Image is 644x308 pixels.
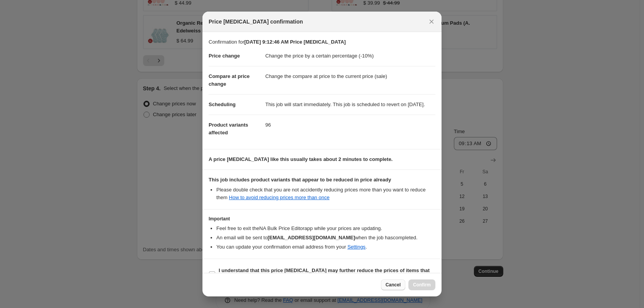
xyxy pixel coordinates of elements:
span: Scheduling [209,102,236,107]
b: I understand that this price [MEDICAL_DATA] may further reduce the prices of items that already h... [219,267,430,281]
li: Feel free to exit the NA Bulk Price Editor app while your prices are updating. [216,225,435,232]
b: A price [MEDICAL_DATA] like this usually takes about 2 minutes to complete. [209,156,393,162]
p: Confirmation for [209,38,435,46]
dd: 96 [265,115,435,135]
span: Cancel [386,282,401,288]
dd: Change the compare at price to the current price (sale) [265,66,435,86]
b: [DATE] 9:12:46 AM Price [MEDICAL_DATA] [244,39,346,45]
a: Settings [347,244,366,250]
li: You can update your confirmation email address from your . [216,243,435,251]
a: How to avoid reducing prices more than once [229,195,330,200]
span: Price change [209,53,240,59]
dd: Change the price by a certain percentage (-10%) [265,46,435,66]
li: An email will be sent to when the job has completed . [216,234,435,242]
button: Close [426,16,437,27]
b: This job includes product variants that appear to be reduced in price already [209,177,391,183]
li: Please double check that you are not accidently reducing prices more than you want to reduce them [216,186,435,201]
button: Cancel [381,279,405,290]
span: Price [MEDICAL_DATA] confirmation [209,18,303,25]
span: Product variants affected [209,122,248,135]
dd: This job will start immediately. This job is scheduled to revert on [DATE]. [265,94,435,115]
b: [EMAIL_ADDRESS][DOMAIN_NAME] [268,235,355,240]
span: Compare at price change [209,73,250,87]
h3: Important [209,216,435,222]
